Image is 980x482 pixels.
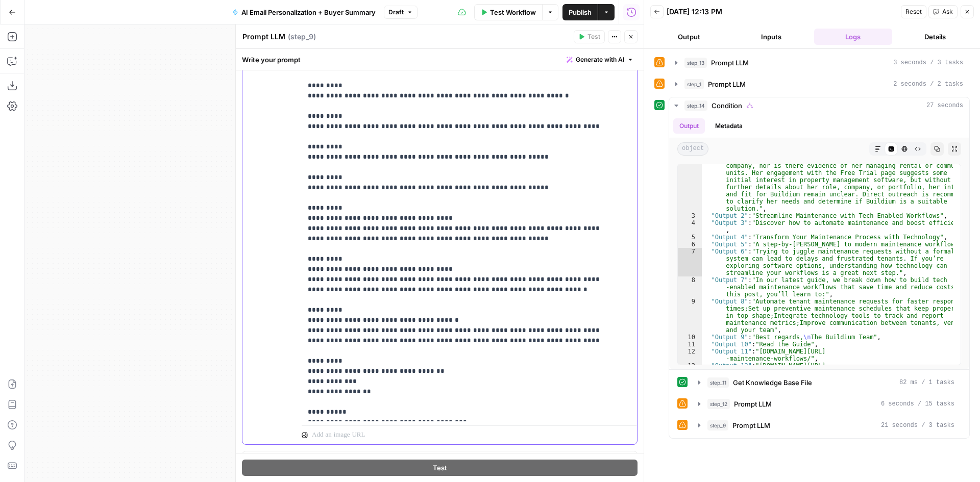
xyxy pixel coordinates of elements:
button: Generate with AI [562,53,638,66]
button: Output [650,29,728,45]
button: 2 seconds / 2 tasks [669,76,969,92]
span: Prompt LLM [734,399,772,409]
div: 4 [678,219,702,234]
span: step_9 [707,420,728,430]
span: AI Email Personalization + Buyer Summary [241,7,376,17]
button: Test [574,30,605,43]
span: Publish [569,7,592,17]
span: 82 ms / 1 tasks [899,378,954,387]
div: 2 [678,141,702,212]
span: Prompt LLM [708,79,746,89]
button: 27 seconds [669,97,969,114]
div: 12 [678,348,702,362]
span: step_13 [684,58,707,68]
span: Condition [712,100,742,111]
button: Inputs [732,29,811,45]
div: 5 [678,234,702,241]
div: 3 [678,212,702,219]
div: 8 [678,276,702,298]
span: Generate with AI [576,55,624,64]
span: Test [587,32,600,41]
span: step_14 [684,100,707,111]
div: 11 [678,341,702,348]
div: Delete [242,6,293,444]
button: 3 seconds / 3 tasks [669,55,969,71]
button: Test [242,460,638,476]
button: Metadata [709,118,749,134]
button: AI Email Personalization + Buyer Summary [226,4,382,20]
button: Logs [814,29,892,45]
button: Draft [384,6,418,19]
span: Test Workflow [490,7,536,17]
span: 6 seconds / 15 tasks [881,399,954,409]
div: Write your prompt [236,49,644,70]
button: Test Workflow [474,4,542,20]
span: 3 seconds / 3 tasks [893,58,963,67]
button: Reset [901,5,926,18]
button: 82 ms / 1 tasks [692,374,961,391]
span: Reset [905,7,922,16]
button: Publish [562,4,598,20]
span: Draft [388,8,404,17]
span: Test [433,463,447,473]
span: step_1 [684,79,704,89]
span: Prompt LLM [732,420,770,430]
textarea: Prompt LLM [242,32,285,42]
span: object [677,142,708,156]
button: Ask [928,5,958,18]
span: Prompt LLM [711,58,749,68]
span: 2 seconds / 2 tasks [893,80,963,89]
button: Details [896,29,974,45]
span: Get Knowledge Base File [733,377,812,388]
div: 9 [678,298,702,334]
span: step_11 [707,377,729,388]
button: Output [673,118,705,134]
span: step_12 [707,399,730,409]
button: 21 seconds / 3 tasks [692,417,961,434]
span: 27 seconds [926,101,963,110]
div: 13 [678,362,702,376]
span: 21 seconds / 3 tasks [881,421,954,430]
div: 27 seconds [669,114,969,438]
span: ( step_9 ) [288,32,316,42]
div: 7 [678,248,702,276]
div: 6 [678,241,702,248]
span: Ask [942,7,953,16]
button: 6 seconds / 15 tasks [692,396,961,412]
div: 10 [678,334,702,341]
